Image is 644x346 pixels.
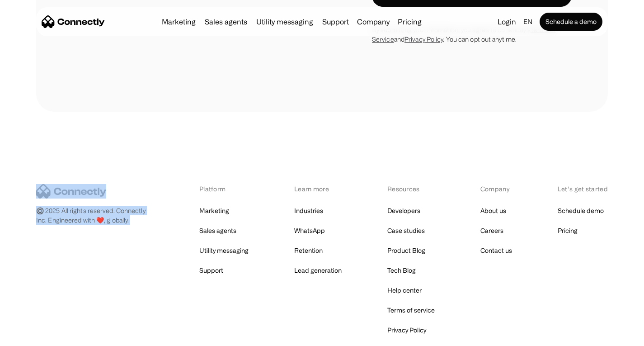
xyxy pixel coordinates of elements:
a: Pricing [558,224,578,237]
a: Terms of service [387,304,435,317]
a: Schedule a demo [540,13,602,31]
div: en [520,15,538,28]
a: Marketing [158,18,199,25]
a: Privacy Policy [387,324,426,337]
div: Platform [199,184,249,194]
div: Company [354,15,392,28]
a: Support [319,18,353,25]
a: Lead generation [294,264,342,277]
div: Let’s get started [558,184,608,194]
div: Resources [387,184,435,194]
a: Login [494,15,520,28]
a: Case studies [387,224,425,237]
div: en [523,15,532,28]
div: Company [480,184,512,194]
a: Schedule demo [558,204,604,217]
a: Sales agents [201,18,251,25]
ul: Language list [18,330,54,343]
a: Support [199,264,223,277]
a: Utility messaging [253,18,317,25]
a: WhatsApp [294,224,325,237]
div: Learn more [294,184,342,194]
a: Developers [387,204,420,217]
a: home [42,15,105,28]
a: Careers [480,224,503,237]
a: Product Blog [387,244,425,257]
a: Industries [294,204,323,217]
a: Sales agents [199,224,236,237]
div: Company [357,15,390,28]
a: Tech Blog [387,264,416,277]
a: Pricing [394,18,425,25]
a: Contact us [480,244,512,257]
aside: Language selected: English [9,329,54,343]
a: Privacy Policy [404,36,443,43]
a: Utility messaging [199,244,249,257]
a: Retention [294,244,323,257]
a: Marketing [199,204,229,217]
a: About us [480,204,506,217]
a: Help center [387,284,422,297]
